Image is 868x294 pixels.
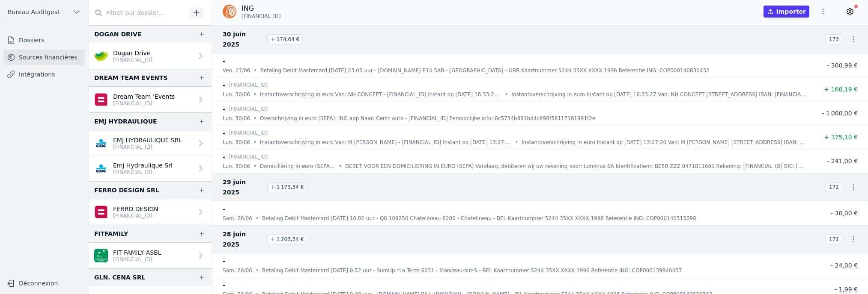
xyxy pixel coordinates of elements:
div: FERRO DESIGN SRL [94,185,159,195]
div: • [505,90,508,99]
img: CBC_CREGBEBB.png [94,136,108,150]
p: Overschrijving in euro (SEPA): ING app Naar: Centr auto - [FINANCIAL_ID] Persoonlijke info: 8c573... [260,114,595,123]
p: [FINANCIAL_ID] [229,81,268,89]
span: + 1 173,34 € [267,182,307,192]
span: Bureau Auditgest [8,8,60,16]
p: ven. 27/06 [223,66,250,75]
p: [FINANCIAL_ID] [229,129,268,137]
span: - 1,99 € [835,286,858,293]
p: [FINANCIAL_ID] [113,212,158,219]
p: Instantoverschrijving in euro Van: M [PERSON_NAME] - [FINANCIAL_ID] Instant op [DATE] 13:27:20 Me... [260,138,512,147]
a: EMJ HYDRAULIQUE SRL [FINANCIAL_ID] [89,130,212,156]
a: FERRO DESIGN [FINANCIAL_ID] [89,199,212,225]
span: - 300,99 € [827,62,858,69]
span: 30 juin 2025 [223,29,264,50]
span: 173 [826,34,842,44]
input: Filtrer par dossier... [89,5,187,21]
div: EMJ HYDRAULIQUE [94,116,157,126]
span: + 1 203,34 € [267,234,307,244]
span: - 30,00 € [831,210,858,217]
span: + 168,19 € [824,86,858,93]
div: • [254,162,257,171]
p: Betaling Debit Mastercard [DATE] 0.52 uur - SumUp *La Terre 6031 - Monceau-sur-S - BEL Kaartnumme... [262,266,682,275]
p: FERRO DESIGN [113,205,158,213]
p: Instantoverschrijving in euro Van: NH CONCEPT - [FINANCIAL_ID] Instant op [DATE] 16:33:27 Mededel... [260,90,501,99]
img: crelan.png [94,49,108,63]
p: Betaling Debit Mastercard [DATE] 18.02 uur - Q8 108250 Chatelineau 6200 - Chatelineau - BEL Kaart... [262,214,696,223]
p: - [223,280,225,290]
p: [FINANCIAL_ID] [113,100,175,107]
button: Déconnexion [3,276,85,290]
p: [FINANCIAL_ID] [113,144,182,150]
span: - 241,00 € [827,158,858,165]
img: belfius.png [94,93,108,106]
span: 28 juin 2025 [223,229,264,250]
a: Sources financières [3,50,85,65]
a: Dream Team 'Events [FINANCIAL_ID] [89,87,212,112]
p: [FINANCIAL_ID] [229,105,268,113]
span: 29 juin 2025 [223,177,264,197]
p: lun. 30/06 [223,90,250,99]
a: Emj Hydraulique Srl [FINANCIAL_ID] [89,156,212,181]
p: lun. 30/06 [223,162,250,171]
img: BNP_BE_BUSINESS_GEBABEBB.png [94,249,108,262]
p: Domiciliëring in euro (SEPA) Luminus SA Bericht als bijlage [260,162,335,171]
a: FIT FAMILY ASBL [FINANCIAL_ID] [89,243,212,268]
button: Bureau Auditgest [3,5,85,19]
p: ING [242,3,281,14]
p: Emj Hydraulique Srl [113,161,173,170]
div: • [254,90,257,99]
button: Importer [764,6,809,18]
div: GLN. CENA SRL [94,272,145,282]
p: Instantoverschrijving in euro Instant op [DATE] 16:33:27 Van: NH CONCEPT [STREET_ADDRESS] IBAN: [... [511,90,806,99]
p: lun. 30/06 [223,138,250,147]
img: belfius.png [94,205,108,219]
p: Dogan Drive [113,49,152,57]
p: - [223,104,225,114]
div: DOGAN DRIVE [94,29,141,39]
p: - [223,152,225,162]
span: 172 [826,182,842,192]
p: EMJ HYDRAULIQUE SRL [113,136,182,144]
p: DEBET VOOR EEN DOMICILIERING IN EURO (SEPA) Vandaag, debiteren wij uw rekening voor: Luminus SA I... [345,162,806,171]
p: - [223,80,225,90]
div: • [256,266,259,275]
img: CBC_CREGBEBB.png [94,162,108,175]
p: - [223,256,225,266]
span: 171 [826,234,842,244]
div: • [256,214,259,223]
div: • [339,162,342,171]
div: DREAM TEAM EVENTS [94,73,168,83]
span: + 174,64 € [267,34,303,44]
p: sam. 28/06 [223,214,252,223]
div: • [254,66,257,75]
p: FIT FAMILY ASBL [113,248,161,257]
div: • [515,138,518,147]
div: • [254,114,257,123]
p: Instantoverschrijving in euro Instant op [DATE] 13:27:20 Van: M [PERSON_NAME] [STREET_ADDRESS] IB... [522,138,806,147]
p: - [223,128,225,138]
span: [FINANCIAL_ID] [242,13,281,20]
p: [FINANCIAL_ID] [113,169,173,176]
span: + 375,10 € [824,134,858,141]
img: ing.png [223,5,236,18]
p: Dream Team 'Events [113,92,175,101]
p: - [223,56,225,66]
div: • [254,138,257,147]
span: - 1 000,00 € [822,110,858,117]
p: sam. 28/06 [223,266,252,275]
p: [FINANCIAL_ID] [229,153,268,161]
a: Intégrations [3,67,85,82]
p: [FINANCIAL_ID] [113,56,152,63]
p: - [223,204,225,214]
p: Betaling Debit Mastercard [DATE] 23.05 uur - [DOMAIN_NAME] E14 5AB - [GEOGRAPHIC_DATA] - GBR Kaar... [260,66,710,75]
a: Dogan Drive [FINANCIAL_ID] [89,43,212,69]
p: [FINANCIAL_ID] [113,256,161,263]
a: Dossiers [3,32,85,48]
span: - 24,00 € [831,262,858,269]
p: lun. 30/06 [223,114,250,123]
div: FITFAMILY [94,229,128,239]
